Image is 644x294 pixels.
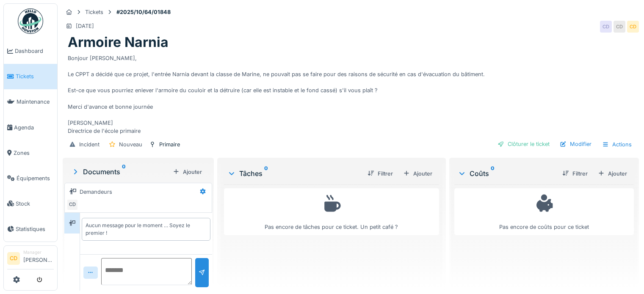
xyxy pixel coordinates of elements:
div: CD [614,21,625,33]
span: Stock [16,200,54,208]
div: Filtrer [559,168,591,179]
div: Modifier [556,138,595,150]
li: [PERSON_NAME] [23,249,54,267]
div: Documents [71,167,169,177]
span: Zones [14,149,54,157]
a: Statistiques [4,216,57,242]
div: CD [66,199,78,211]
div: [DATE] [76,22,94,30]
a: Stock [4,191,57,216]
div: Coûts [458,168,556,179]
strong: #2025/10/64/01848 [113,8,174,16]
li: CD [7,252,20,265]
div: Aucun message pour le moment … Soyez le premier ! [86,222,207,237]
div: Actions [598,138,636,151]
img: Badge_color-CXgf-gQk.svg [18,8,43,34]
span: Dashboard [15,47,54,55]
a: Tickets [4,64,57,89]
div: Pas encore de tâches pour ce ticket. Un petit café ? [229,192,434,231]
sup: 0 [122,167,126,177]
span: Statistiques [16,225,54,233]
div: Nouveau [119,140,142,148]
div: Ajouter [594,168,630,179]
a: Zones [4,140,57,165]
div: Filtrer [364,168,396,179]
a: CD Manager[PERSON_NAME] [7,249,54,269]
div: Ajouter [169,166,205,178]
div: Manager [23,249,54,256]
div: Ajouter [400,168,436,179]
div: Tâches [227,168,361,179]
div: Pas encore de coûts pour ce ticket [460,192,628,231]
span: Équipements [17,174,54,182]
div: Incident [79,140,100,148]
div: Tickets [85,8,103,16]
a: Agenda [4,115,57,140]
sup: 0 [264,168,268,179]
span: Maintenance [17,98,54,106]
div: CD [600,21,612,33]
h1: Armoire Narnia [68,34,169,50]
div: Demandeurs [80,188,112,196]
a: Dashboard [4,38,57,64]
div: Clôturer le ticket [494,138,553,150]
div: CD [627,21,639,33]
span: Agenda [14,124,54,132]
a: Maintenance [4,89,57,115]
span: Tickets [16,72,54,80]
div: Primaire [159,140,180,148]
sup: 0 [491,168,495,179]
a: Équipements [4,165,57,191]
div: Bonjour [PERSON_NAME], Le CPPT a décidé que ce projet, l'entrée Narnia devant la classe de Marine... [68,51,634,135]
